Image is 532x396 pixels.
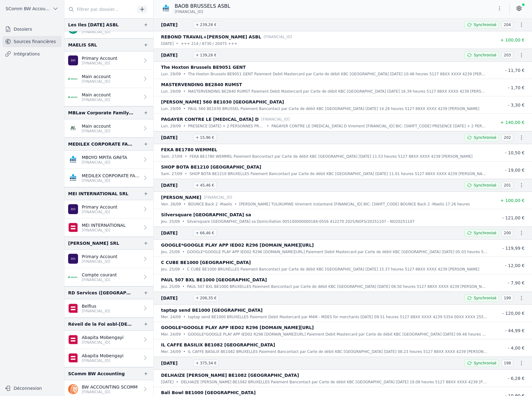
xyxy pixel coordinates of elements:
[68,55,78,65] img: AION_BMPBBEBBXXX.png
[68,303,78,313] img: belfius-1.png
[182,266,185,272] div: •
[82,340,124,345] p: [FINANCIAL_ID]
[161,306,263,314] p: taptap send BE1000 [GEOGRAPHIC_DATA]
[234,201,237,207] div: •
[161,218,180,225] p: jeu. 25/09
[505,328,525,333] span: - 44,99 €
[188,123,264,129] p: PRESENCE [DATE] + 2 PERSONNES PRESENTES
[161,153,182,160] p: sam. 27/09
[82,334,124,341] p: Abapita Mobengayi
[161,116,259,123] p: PAGAYER CONTRE LE [MEDICAL_DATA] D
[508,345,525,350] span: - 4,00 €
[182,218,185,225] div: •
[82,358,124,363] p: [FINANCIAL_ID]
[64,88,153,106] a: Main account [FINANCIAL_ID]
[508,280,525,285] span: - 7,90 €
[68,92,78,102] img: ARGENTA_ARSPBE22.png
[501,134,513,141] span: 202
[64,250,153,268] a: Primary Account [FINANCIAL_ID]
[181,41,238,47] p: +++ 214 / 8730 / 20475 +++
[68,370,125,377] div: SComm BW Accounting
[161,241,314,249] p: GOOGLE*GOOGLE PLAY APP IED02 R296 [DOMAIN_NAME][URL]
[82,353,124,359] p: Abapita Mobengayi
[68,335,78,345] img: belfius-1.png
[68,123,78,133] img: NAGELMACKERS_BNAGBEBBXXX.png
[161,276,267,284] p: PAUL 507 BXL BE1000 [GEOGRAPHIC_DATA]
[64,299,153,318] a: Belfius [FINANCIAL_ID]
[161,182,191,189] span: [DATE]
[187,284,487,290] p: PAUL 507 BXL BE1000 BRUXELLES Paiement Bancontact par Carte de débit KBC [GEOGRAPHIC_DATA] [DATE]...
[187,249,487,255] p: GOOGLE*GOOGLE PLAY APP IED02 R296 [DOMAIN_NAME][URL] Paiement Debit Mastercard par Carte de débit...
[185,153,187,160] div: •
[161,259,251,266] p: C CUBE BE1000 [GEOGRAPHIC_DATA]
[161,229,191,237] span: [DATE]
[193,51,219,59] span: + 139,26 €
[267,123,269,129] div: •
[185,171,187,177] div: •
[82,160,127,165] p: [FINANCIAL_ID]
[161,33,261,41] p: REBOND TRAVAIL+[PERSON_NAME] ASBL
[176,379,178,385] div: •
[82,129,111,134] p: [FINANCIAL_ID]
[161,331,181,337] p: mer. 24/09
[161,349,181,355] p: mer. 24/09
[161,3,171,13] img: KBC_BRUSSELS_KREDBEBB.png
[261,116,290,122] p: [FINANCIAL_ID]
[474,135,496,140] span: Synchronisé
[82,272,117,278] p: Compte courant
[161,163,261,171] p: SHOP BOTA BE1210 [GEOGRAPHIC_DATA]
[82,73,111,80] p: Main account
[183,201,185,207] div: •
[161,314,181,320] p: mer. 24/09
[161,71,181,77] p: lun. 29/09
[508,376,525,381] span: - 6,28 €
[82,79,111,84] p: [FINANCIAL_ID]
[502,311,525,316] span: - 120,00 €
[188,349,487,355] p: IL CAFFE BASILIX BE1082 BRUXELLES Paiement Bancontact par Carte de débit KBC [GEOGRAPHIC_DATA] [D...
[82,228,126,233] p: [FINANCIAL_ID]
[68,254,78,264] img: AION_BMPBBEBBXXX.png
[64,218,153,237] a: MEI INTERNATIONAL [FINANCIAL_ID]
[161,88,181,95] p: lun. 29/09
[6,6,50,12] span: SComm BW Accounting
[68,109,133,117] div: MBLaw Corporate Family Office SRL
[501,51,513,59] span: 203
[204,194,232,200] p: [FINANCIAL_ID]
[183,88,185,95] div: •
[2,24,62,35] a: Dossiers
[161,379,174,385] p: [DATE]
[502,246,525,251] span: - 119,99 €
[161,106,181,112] p: lun. 29/09
[161,341,275,349] p: IL CAFFE BASILIX BE1082 [GEOGRAPHIC_DATA]
[68,204,78,214] img: AION_BMPBBEBBXXX.png
[187,218,415,225] p: Silversquare [GEOGRAPHIC_DATA] sa Domiciliation 005100000000184-0556 412270 2025/NOFS/20251107 - ...
[161,372,299,379] p: DELHAIZE [PERSON_NAME] BE1082 [GEOGRAPHIC_DATA]
[188,201,232,207] p: BOUNCE Back 2 -Maelis
[64,349,153,367] a: Abapita Mobengayi [FINANCIAL_ID]
[82,384,137,390] p: BW ACCOUNTING SCOMM
[176,41,178,47] div: •
[161,51,191,59] span: [DATE]
[183,123,185,129] div: •
[500,37,525,42] span: + 100,00 €
[82,55,117,61] p: Primary Account
[502,215,525,220] span: - 121,00 €
[508,103,525,108] span: - 3,30 €
[161,194,201,201] p: [PERSON_NAME]
[264,34,292,40] p: [FINANCIAL_ID]
[474,53,496,58] span: Synchronisé
[82,222,126,228] p: MEI INTERNATIONAL
[64,119,153,138] a: Main account [FINANCIAL_ID]
[82,204,117,210] p: Primary Account
[193,359,219,367] span: + 375,34 €
[68,353,78,363] img: belfius-1.png
[505,263,525,268] span: - 12,00 €
[474,22,496,27] span: Synchronisé
[474,296,496,301] span: Synchronisé
[82,309,110,314] p: [FINANCIAL_ID]
[2,36,62,47] a: Sources financières
[82,259,117,264] p: [FINANCIAL_ID]
[183,349,185,355] div: •
[68,222,78,232] img: belfius.png
[68,21,119,29] div: Les Iles [DATE] ASBL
